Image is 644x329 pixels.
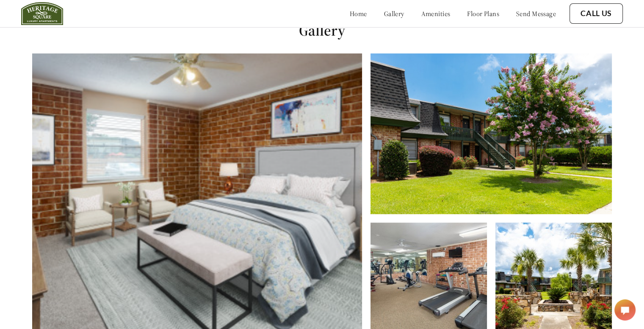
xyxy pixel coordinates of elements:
img: Alt text [370,53,612,214]
img: Company logo [21,2,63,25]
a: home [350,9,367,18]
a: amenities [421,9,451,18]
a: floor plans [467,9,499,18]
button: Call Us [569,3,623,24]
a: gallery [384,9,404,18]
a: Call Us [580,9,612,18]
a: send message [516,9,556,18]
